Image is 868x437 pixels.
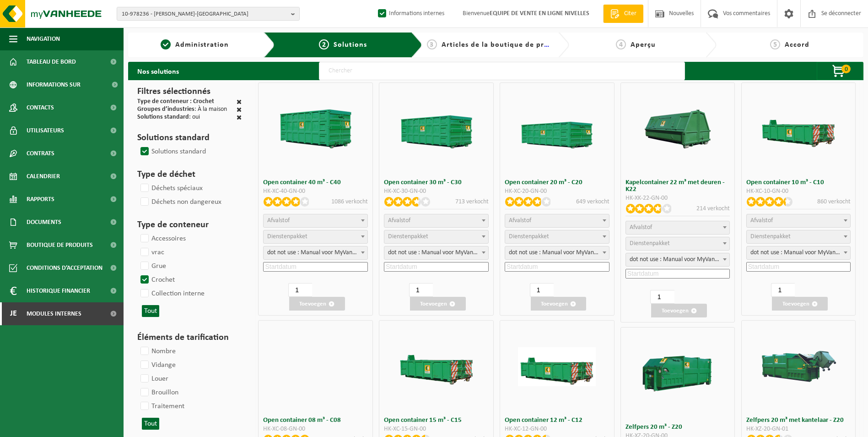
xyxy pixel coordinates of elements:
[139,358,176,372] label: Vidange
[622,9,639,18] span: Citer
[137,131,242,145] h3: Solutions standard
[398,347,475,386] img: HK-XC-15-GN-00
[746,246,851,260] span: dot not use : Manual voor MyVanheede
[384,426,489,432] div: HK-XC-15-GN-00
[139,195,221,209] label: Déchets non dangereux
[388,217,410,224] span: Afvalstof
[384,246,488,259] span: dot not use : Manual voor MyVanheede
[139,344,176,358] label: Nombre
[631,41,656,49] span: Aperçu
[122,7,287,21] span: 10-978236 - [PERSON_NAME]-[GEOGRAPHIC_DATA]
[651,304,707,317] button: Toevoegen
[505,246,609,260] span: dot not use : Manual voor MyVanheede
[639,109,717,148] img: HK-XK-22-GN-00
[133,39,257,50] a: 1Administration
[388,233,428,240] span: Dienstenpakket
[639,334,717,412] img: HK-XZ-20-GN-00
[384,179,489,186] h3: Open container 30 m³ - C30
[331,197,368,207] p: 1086 verkocht
[139,232,186,246] label: Accessoires
[263,246,368,260] span: dot not use : Manual voor MyVanheede
[625,424,730,431] h3: Zelfpers 20 m³ - Z20
[841,65,851,73] span: 0
[455,197,489,207] p: 713 verkocht
[376,7,444,21] label: Informations internes
[9,302,17,325] span: Je
[27,165,60,188] span: Calendrier
[427,39,437,49] span: 3
[505,188,609,195] div: HK-XC-20-GN-00
[746,426,851,432] div: HK-XZ-20-GN-01
[137,98,214,105] span: Type de conteneur : Crochet
[137,114,189,120] span: Solutions standard
[137,168,242,181] h3: Type de déchet
[662,308,689,314] font: Toevoegen
[319,39,329,49] span: 2
[530,283,554,297] input: 1
[760,347,837,386] img: HK-XZ-20-GN-01
[541,301,568,307] font: Toevoegen
[817,62,863,80] button: 0
[625,253,730,267] span: dot not use : Manual voor MyVanheede
[463,10,589,17] font: Bienvenue
[139,246,164,259] label: vrac
[442,41,566,49] span: Articles de la boutique de produits
[603,5,643,23] a: Citer
[128,62,188,80] h2: Nos solutions
[420,301,447,307] font: Toevoegen
[27,142,54,165] span: Contrats
[282,39,404,50] a: 2Solutions
[142,305,159,317] button: Tout
[746,179,851,186] h3: Open container 10 m³ - C10
[427,39,551,50] a: 3Articles de la boutique de produits
[750,233,791,240] span: Dienstenpakket
[334,41,367,49] span: Solutions
[505,179,609,186] h3: Open container 20 m³ - C20
[277,109,355,148] img: HK-XC-40-GN-00
[263,262,368,272] input: Startdatum
[27,279,90,302] span: Historique financier
[27,27,60,50] span: Navigation
[299,301,326,307] font: Toevoegen
[721,39,859,50] a: 5Accord
[760,109,837,148] img: HK-XC-10-GN-00
[27,302,81,325] span: Modules internes
[139,386,178,399] label: Brouillon
[139,145,206,158] label: Solutions standard
[137,218,242,232] h3: Type de conteneur
[771,283,795,297] input: 1
[696,204,730,213] p: 214 verkocht
[384,417,489,424] h3: Open container 15 m³ - C15
[782,301,809,307] font: Toevoegen
[785,41,809,49] span: Accord
[772,297,828,311] button: Toevoegen
[650,290,674,304] input: 1
[384,188,489,195] div: HK-XC-30-GN-00
[746,188,851,195] div: HK-XC-10-GN-00
[267,217,290,224] span: Afvalstof
[398,109,475,148] img: HK-XC-30-GN-00
[27,188,54,211] span: Rapports
[750,217,773,224] span: Afvalstof
[27,50,76,73] span: Tableau de bord
[505,426,609,432] div: HK-XC-12-GN-00
[509,233,549,240] span: Dienstenpakket
[142,418,159,430] button: Tout
[616,39,626,49] span: 4
[518,347,596,386] img: HK-XC-12-GN-00
[746,262,851,272] input: Startdatum
[770,39,780,49] span: 5
[139,287,205,300] label: Collection interne
[625,269,730,279] input: Startdatum
[263,179,368,186] h3: Open container 40 m³ - C40
[27,73,106,96] span: Informations sur l’entreprise
[576,197,609,207] p: 649 verkocht
[161,39,171,49] span: 1
[27,234,93,257] span: Boutique de produits
[137,106,194,113] span: Groupes d’industries
[630,240,670,247] span: Dienstenpakket
[490,10,589,17] strong: EQUIPE DE VENTE EN LIGNE NIVELLES
[817,197,851,207] p: 860 verkocht
[264,246,367,259] span: dot not use : Manual voor MyVanheede
[263,417,368,424] h3: Open container 08 m³ - C08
